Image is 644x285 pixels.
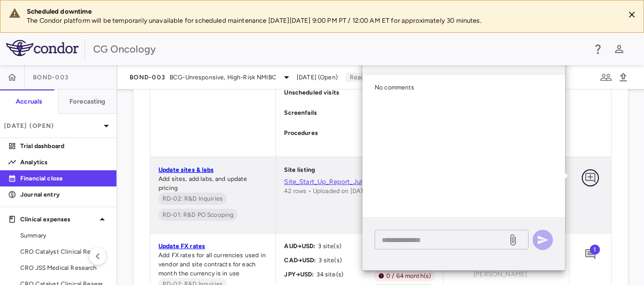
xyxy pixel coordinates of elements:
span: JPY → USD : [284,271,314,278]
span: RD-02: R&D Inquiries [158,194,227,203]
svg: Add comment [584,172,596,184]
p: Unscheduled visits [284,88,339,100]
p: The Condor platform will be temporarily unavailable for scheduled maintenance [DATE][DATE] 9:00 P... [27,16,616,25]
button: Add comment [582,169,599,186]
a: Update FX rates [158,243,205,250]
p: Read-only [346,73,383,82]
div: CG Oncology [93,41,585,57]
svg: Add comment [584,248,596,260]
span: [DATE] (Open) [297,73,338,82]
div: Scheduled downtime [27,7,616,16]
span: No comments [375,84,415,91]
p: Journal entry [20,190,108,199]
a: Site_Start_Up_Report_July_25_Cohort_P.csv [284,177,435,186]
span: Add sites, add labs, and update pricing [158,175,248,192]
span: Add FX rates for all currencies used in vendor and site contracts for each month the currency is ... [158,252,266,277]
span: 1 [590,245,600,255]
span: 3 site(s) [316,243,341,250]
span: 3 site(s) [316,257,342,264]
span: RD-01: R&D PO Scooping [158,210,237,219]
p: Procedures [284,128,318,140]
span: Quarterly, the Clinical consultant or designee inquires of individuals in the R&D department to g... [158,193,227,205]
span: CRO JSS Medical Research [20,263,108,272]
img: logo-full-SnFGN8VE.png [6,40,78,56]
span: BOND-003 [130,73,166,81]
p: Analytics [20,158,108,167]
a: Update sites & labs [158,166,214,173]
button: Close [624,7,639,22]
span: Summary [20,231,108,240]
p: Clinical expenses [20,215,96,224]
span: BOND-003 [33,73,69,81]
p: Screenfails [284,108,317,120]
p: Site listing [284,165,315,177]
p: Financial close [20,174,108,183]
span: BCG-Unresponsive, High-Risk NMIBC [170,73,276,82]
span: AUD → USD : [284,243,315,250]
h6: Accruals [16,97,42,106]
button: Add comment [582,246,599,263]
p: [DATE] (Open) [4,121,100,130]
span: CRO Catalyst Clinical Research - Cohort P [20,247,108,256]
span: 42 rows • Uploaded on [DATE] [284,187,370,195]
span: On a quarterly basis, to ensure completeness and accuracy of the accrual workbooks, an Open PO Re... [158,209,237,221]
h6: Forecasting [69,97,106,106]
p: Trial dashboard [20,141,108,151]
span: 34 site(s) [314,271,344,278]
span: CAD → USD : [284,257,316,264]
